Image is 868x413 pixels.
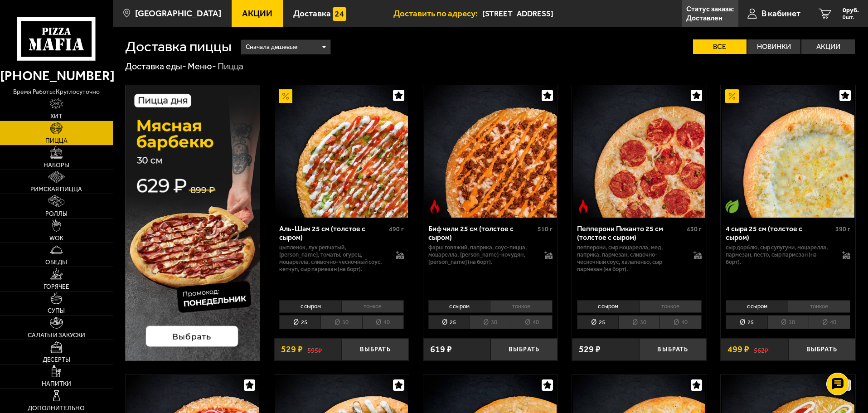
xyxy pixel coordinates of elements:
[135,9,221,18] span: [GEOGRAPHIC_DATA]
[835,225,850,233] span: 390 г
[28,405,85,412] span: Дополнительно
[726,300,788,313] li: с сыром
[511,315,553,329] li: 40
[577,315,618,329] li: 25
[279,224,387,242] div: Аль-Шам 25 см (толстое с сыром)
[639,338,706,360] button: Выбрать
[49,235,63,242] span: WOK
[428,315,470,329] li: 25
[307,345,322,354] s: 595 ₽
[659,315,701,329] li: 40
[843,7,859,14] span: 0 руб.
[573,85,705,218] img: Пепперони Пиканто 25 см (толстое с сыром)
[577,244,684,273] p: пепперони, сыр Моцарелла, мед, паприка, пармезан, сливочно-чесночный соус, халапеньо, сыр пармеза...
[341,300,404,313] li: тонкое
[727,345,749,354] span: 499 ₽
[362,315,404,329] li: 40
[44,284,69,290] span: Горячее
[843,15,859,20] span: 0 шт.
[30,186,82,193] span: Римская пицца
[686,5,734,13] p: Статус заказа:
[722,85,854,218] img: 4 сыра 25 см (толстое с сыром)
[333,7,346,21] img: 15daf4d41897b9f0e9f617042186c801.svg
[754,345,768,354] s: 562 ₽
[482,5,656,22] span: Северный проспект, 127к3
[693,39,747,54] label: Все
[389,225,404,233] span: 490 г
[246,39,297,56] span: Сначала дешевые
[188,61,216,72] a: Меню-
[618,315,659,329] li: 30
[279,315,320,329] li: 25
[428,224,536,242] div: Биф чили 25 см (толстое с сыром)
[725,199,739,213] img: Вегетарианское блюдо
[125,39,232,54] h1: Доставка пиццы
[428,199,441,213] img: Острое блюдо
[482,5,656,22] input: Ваш адрес доставки
[726,224,833,242] div: 4 сыра 25 см (толстое с сыром)
[801,39,855,54] label: Акции
[423,85,558,218] a: Острое блюдоБиф чили 25 см (толстое с сыром)
[687,225,702,233] span: 430 г
[538,225,553,233] span: 510 г
[428,300,490,313] li: с сыром
[28,332,85,339] span: Салаты и закуски
[42,381,71,387] span: Напитки
[279,89,292,103] img: Акционный
[293,9,331,18] span: Доставка
[721,85,855,218] a: АкционныйВегетарианское блюдо4 сыра 25 см (толстое с сыром)
[430,345,452,354] span: 619 ₽
[726,244,833,266] p: сыр дорблю, сыр сулугуни, моцарелла, пармезан, песто, сыр пармезан (на борт).
[43,357,70,363] span: Десерты
[125,61,186,72] a: Доставка еды-
[393,9,482,18] span: Доставить по адресу:
[761,9,800,18] span: В кабинет
[281,345,303,354] span: 529 ₽
[470,315,511,329] li: 30
[490,338,558,360] button: Выбрать
[490,300,553,313] li: тонкое
[572,85,707,218] a: Острое блюдоПепперони Пиканто 25 см (толстое с сыром)
[242,9,272,18] span: Акции
[577,300,639,313] li: с сыром
[747,39,801,54] label: Новинки
[274,85,409,218] a: АкционныйАль-Шам 25 см (толстое с сыром)
[577,199,590,213] img: Острое блюдо
[788,300,850,313] li: тонкое
[45,138,68,144] span: Пицца
[279,300,341,313] li: с сыром
[579,345,601,354] span: 529 ₽
[428,244,536,266] p: фарш говяжий, паприка, соус-пицца, моцарелла, [PERSON_NAME]-кочудян, [PERSON_NAME] (на борт).
[577,224,684,242] div: Пепперони Пиканто 25 см (толстое с сыром)
[44,162,69,169] span: Наборы
[275,85,407,218] img: Аль-Шам 25 см (толстое с сыром)
[639,300,702,313] li: тонкое
[342,338,409,360] button: Выбрать
[218,61,243,73] div: Пицца
[725,89,739,103] img: Акционный
[424,85,557,218] img: Биф чили 25 см (толстое с сыром)
[726,315,767,329] li: 25
[788,338,855,360] button: Выбрать
[320,315,362,329] li: 30
[45,259,67,266] span: Обеды
[279,244,387,273] p: цыпленок, лук репчатый, [PERSON_NAME], томаты, огурец, моцарелла, сливочно-чесночный соус, кетчуп...
[686,15,723,22] p: Доставлен
[767,315,809,329] li: 30
[45,211,68,217] span: Роллы
[809,315,850,329] li: 40
[48,308,65,314] span: Супы
[50,113,62,120] span: Хит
